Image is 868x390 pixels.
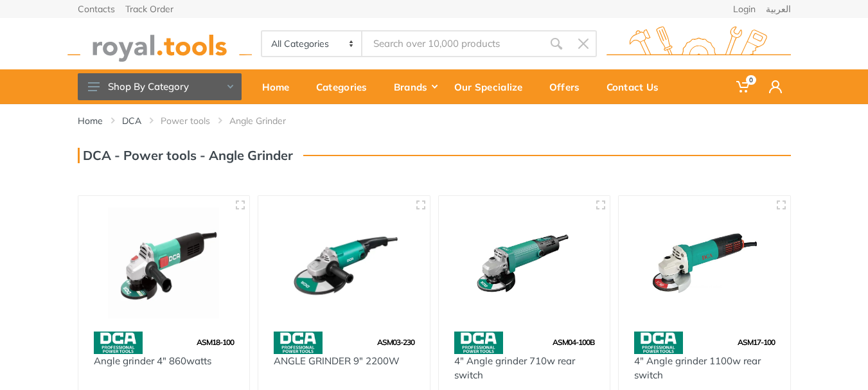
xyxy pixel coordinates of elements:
img: Royal Tools - Angle grinder 4 [90,208,238,319]
div: Home [253,73,307,100]
a: Categories [307,69,385,104]
img: Royal Tools - 4 [450,208,599,319]
span: ASM18-100 [197,337,234,347]
span: 0 [746,75,756,85]
input: Site search [362,30,542,57]
div: Our Specialize [445,73,540,100]
a: Power tools [161,114,210,127]
img: Royal Tools - ANGLE GRINDER 9 [270,208,418,319]
a: Offers [540,69,598,104]
a: Login [733,4,756,13]
button: Shop By Category [78,73,242,100]
div: Offers [540,73,598,100]
a: DCA [122,114,141,127]
a: 4" Angle grinder 710w rear switch [454,355,575,382]
a: Our Specialize [445,69,540,104]
span: ASM17-100 [738,337,775,347]
img: 58.webp [94,332,143,354]
a: العربية [766,4,791,13]
a: Home [78,114,103,127]
li: Angle Grinder [229,114,305,127]
img: 58.webp [634,332,683,354]
nav: breadcrumb [78,114,791,127]
span: ASM03-230 [377,337,414,347]
a: 4" Angle grinder 1100w rear switch [634,355,761,382]
a: Contacts [78,4,115,13]
a: ANGLE GRINDER 9" 2200W [274,355,400,367]
a: Home [253,69,307,104]
a: Track Order [125,4,173,13]
a: Angle grinder 4" 860watts [94,355,211,367]
a: Contact Us [598,69,677,104]
a: 0 [727,69,760,104]
img: 58.webp [274,332,323,354]
div: Categories [307,73,385,100]
span: ASM04-100B [553,337,594,347]
div: Contact Us [598,73,677,100]
img: 58.webp [454,332,503,354]
img: royal.tools Logo [67,26,252,62]
h3: DCA - Power tools - Angle Grinder [78,148,293,163]
img: Royal Tools - 4 [630,208,779,319]
select: Category [262,31,363,56]
img: royal.tools Logo [607,26,791,62]
div: Brands [385,73,445,100]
